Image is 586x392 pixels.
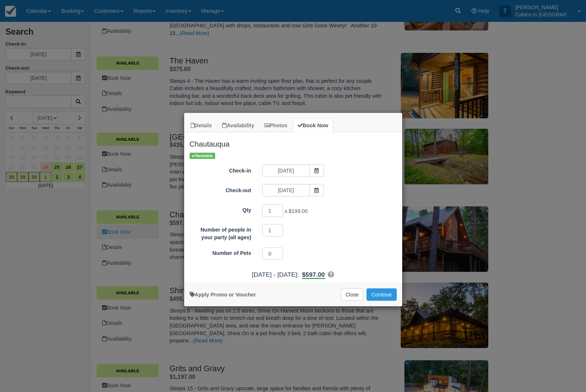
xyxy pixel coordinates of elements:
[284,209,307,214] span: x $199.00
[184,247,257,257] label: Number of Pets
[184,164,257,175] label: Check-in
[260,119,292,133] a: Photos
[186,119,217,133] a: Details
[190,292,256,298] a: Apply Voucher
[184,132,402,279] div: Item Modal
[184,270,402,279] div: :
[252,271,297,278] span: [DATE] - [DATE]
[262,248,283,260] input: Number of Pets
[184,204,257,214] label: Qty
[217,119,259,133] a: Availability
[262,205,283,217] input: Qty
[262,224,283,237] input: Number of people in your party (all ages)
[341,288,364,301] button: Close
[190,153,216,159] span: Available
[302,271,325,279] b: $597.00
[184,224,257,241] label: Number of people in your party (all ages)
[366,288,396,301] button: Add to Booking
[184,132,402,151] h2: Chautauqua
[293,119,333,133] a: Book Now
[184,184,257,194] label: Check-out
